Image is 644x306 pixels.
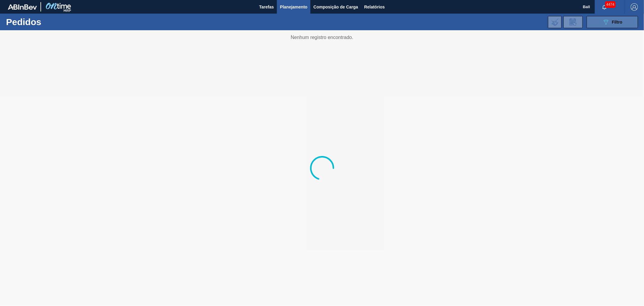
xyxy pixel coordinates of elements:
[8,4,37,10] img: TNhmsLtSVTkK8tSr43FrP2fwEKptu5GPRR3wAAAABJRU5ErkJggg==
[612,20,623,24] span: Filtro
[364,3,385,11] span: Relatórios
[259,3,274,11] span: Tarefas
[313,3,358,11] span: Composição de Carga
[6,18,98,25] h1: Pedidos
[563,16,583,28] div: Solicitação de Revisão de Pedidos
[587,16,638,28] button: Filtro
[595,3,614,11] button: Notificações
[605,1,616,8] span: 4474
[280,3,307,11] span: Planejamento
[631,3,638,11] img: Logout
[548,16,562,28] div: Importar Negociações dos Pedidos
